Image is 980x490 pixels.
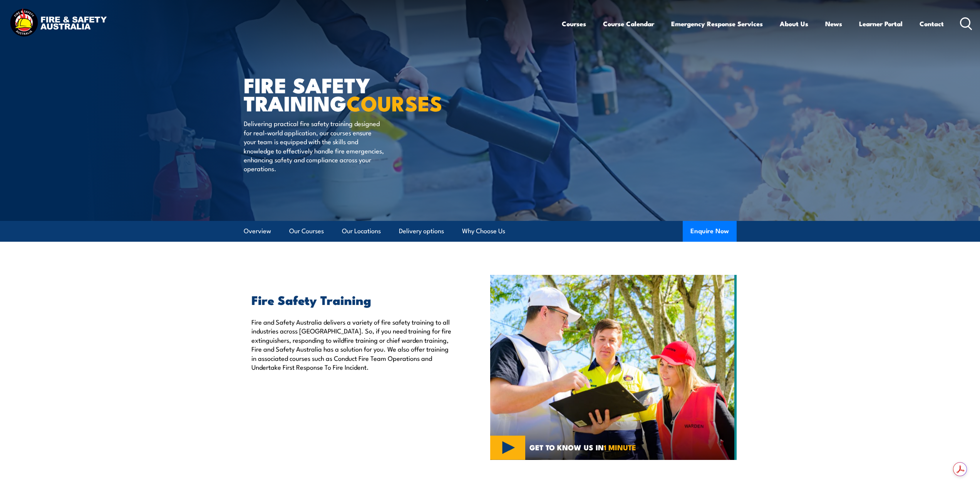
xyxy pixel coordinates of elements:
a: About Us [780,13,808,34]
p: Delivering practical fire safety training designed for real-world application, our courses ensure... [244,119,384,173]
a: Our Courses [289,221,324,241]
a: Delivery options [399,221,444,241]
a: Our Locations [342,221,381,241]
a: Learner Portal [859,13,903,34]
a: Contact [920,13,944,34]
a: Why Choose Us [462,221,505,241]
a: Course Calendar [603,13,654,34]
h1: FIRE SAFETY TRAINING [244,76,434,111]
img: Fire Safety Training Courses [490,275,737,460]
h2: Fire Safety Training [251,294,455,305]
strong: 1 MINUTE [604,441,636,453]
a: News [825,13,842,34]
a: Emergency Response Services [671,13,763,34]
span: GET TO KNOW US IN [529,444,636,451]
p: Fire and Safety Australia delivers a variety of fire safety training to all industries across [GE... [251,317,455,371]
button: Enquire Now [683,221,737,242]
strong: COURSES [347,86,442,118]
a: Courses [562,13,586,34]
a: Overview [244,221,271,241]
